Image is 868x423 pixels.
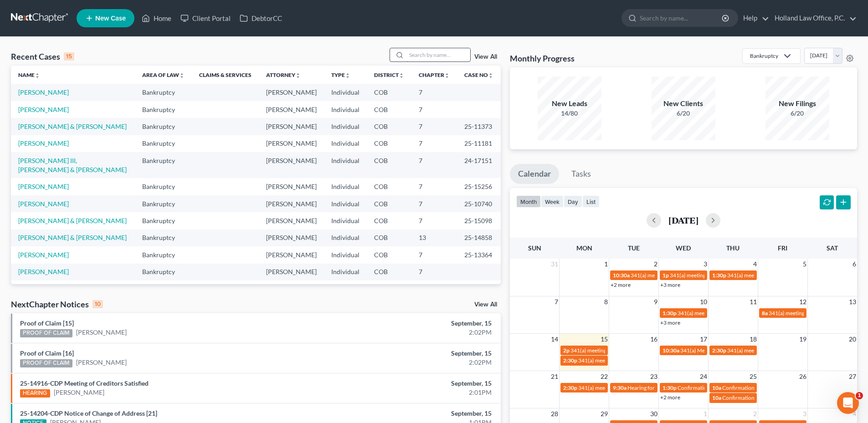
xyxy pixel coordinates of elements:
[18,200,69,208] a: [PERSON_NAME]
[749,334,758,345] span: 18
[749,371,758,382] span: 25
[345,73,350,78] i: unfold_more
[367,118,411,135] td: COB
[712,394,721,401] span: 10a
[848,334,857,345] span: 20
[528,244,541,252] span: Sun
[259,229,324,246] td: [PERSON_NAME]
[649,408,658,419] span: 30
[135,178,192,195] td: Bankruptcy
[18,122,127,130] a: [PERSON_NAME] & [PERSON_NAME]
[324,101,367,118] td: Individual
[18,251,69,259] a: [PERSON_NAME]
[411,118,457,135] td: 7
[570,347,707,354] span: 341(a) meeting for [PERSON_NAME] & [PERSON_NAME]
[699,296,708,307] span: 10
[703,259,708,270] span: 3
[837,392,859,414] iframe: Intercom live chat
[848,371,857,382] span: 27
[367,195,411,212] td: COB
[76,328,127,337] a: [PERSON_NAME]
[752,408,758,419] span: 2
[324,212,367,229] td: Individual
[457,118,501,135] td: 25-11373
[411,135,457,152] td: 7
[510,53,575,64] h3: Monthly Progress
[457,135,501,152] td: 25-11181
[663,272,669,279] span: 1p
[631,272,767,279] span: 341(a) meeting for [PERSON_NAME] & [PERSON_NAME]
[18,88,69,96] a: [PERSON_NAME]
[367,229,411,246] td: COB
[259,246,324,263] td: [PERSON_NAME]
[564,195,582,208] button: day
[259,280,324,297] td: [PERSON_NAME]
[324,118,367,135] td: Individual
[411,229,457,246] td: 13
[474,54,497,60] a: View All
[18,157,127,173] a: [PERSON_NAME] III, [PERSON_NAME] & [PERSON_NAME]
[259,178,324,195] td: [PERSON_NAME]
[749,296,758,307] span: 11
[367,135,411,152] td: COB
[367,152,411,178] td: COB
[712,384,721,391] span: 10a
[444,73,450,78] i: unfold_more
[563,384,577,391] span: 2:30p
[541,195,564,208] button: week
[640,10,723,26] input: Search by name...
[680,347,769,354] span: 341(a) Meeting for [PERSON_NAME]
[331,71,350,78] a: Typeunfold_more
[92,300,103,308] div: 10
[259,101,324,118] td: [PERSON_NAME]
[852,259,857,270] span: 6
[411,246,457,263] td: 7
[411,264,457,280] td: 7
[762,310,768,316] span: 8a
[367,280,411,297] td: COB
[765,98,829,109] div: New Filings
[653,296,658,307] span: 9
[699,371,708,382] span: 24
[653,259,658,270] span: 2
[20,389,50,398] div: HEARING
[20,359,72,367] div: PROOF OF CLAIM
[670,272,806,279] span: 341(a) meeting for [PERSON_NAME] & [PERSON_NAME]
[20,329,72,337] div: PROOF OF CLAIM
[64,52,74,61] div: 15
[563,164,599,184] a: Tasks
[20,349,74,357] a: Proof of Claim [16]
[578,357,710,364] span: 341(a) meeting for [MEDICAL_DATA][PERSON_NAME]
[660,319,680,326] a: +3 more
[367,212,411,229] td: COB
[649,334,658,345] span: 16
[668,215,699,225] h2: [DATE]
[367,101,411,118] td: COB
[135,229,192,246] td: Bankruptcy
[135,246,192,263] td: Bankruptcy
[399,73,404,78] i: unfold_more
[192,66,259,84] th: Claims & Services
[550,371,559,382] span: 21
[649,371,658,382] span: 23
[135,84,192,101] td: Bankruptcy
[18,234,127,241] a: [PERSON_NAME] & [PERSON_NAME]
[324,264,367,280] td: Individual
[663,310,677,316] span: 1:30p
[259,195,324,212] td: [PERSON_NAME]
[135,118,192,135] td: Bankruptcy
[135,212,192,229] td: Bankruptcy
[259,152,324,178] td: [PERSON_NAME]
[340,328,492,337] div: 2:02PM
[135,195,192,212] td: Bankruptcy
[259,135,324,152] td: [PERSON_NAME]
[367,84,411,101] td: COB
[600,408,609,419] span: 29
[576,244,592,252] span: Mon
[340,388,492,397] div: 2:01PM
[457,178,501,195] td: 25-15256
[848,296,857,307] span: 13
[340,319,492,328] div: September, 15
[411,195,457,212] td: 7
[18,268,69,275] a: [PERSON_NAME]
